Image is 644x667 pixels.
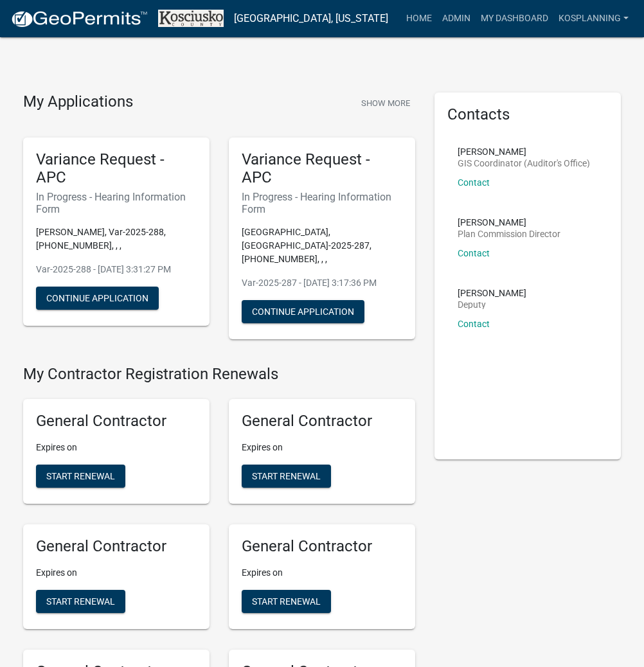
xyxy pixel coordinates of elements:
[23,365,415,384] h4: My Contractor Registration Renewals
[553,6,634,31] a: kosplanning
[242,441,402,454] p: Expires on
[36,441,197,454] p: Expires on
[242,300,364,323] button: Continue Application
[458,177,490,188] a: Contact
[458,159,590,168] p: GIS Coordinator (Auditor's Office)
[242,412,402,431] h5: General Contractor
[242,276,402,290] p: Var-2025-287 - [DATE] 3:17:36 PM
[36,226,197,253] p: [PERSON_NAME], Var-2025-288, [PHONE_NUMBER], , ,
[458,248,490,258] a: Contact
[476,6,553,31] a: My Dashboard
[458,229,560,238] p: Plan Commission Director
[23,93,133,112] h4: My Applications
[36,263,197,276] p: Var-2025-288 - [DATE] 3:31:27 PM
[242,465,331,488] button: Start Renewal
[458,289,526,298] p: [PERSON_NAME]
[158,10,224,27] img: Kosciusko County, Indiana
[458,319,490,329] a: Contact
[46,596,115,606] span: Start Renewal
[252,596,321,606] span: Start Renewal
[252,471,321,481] span: Start Renewal
[401,6,437,31] a: Home
[234,8,388,30] a: [GEOGRAPHIC_DATA], [US_STATE]
[437,6,476,31] a: Admin
[36,287,159,310] button: Continue Application
[36,537,197,556] h5: General Contractor
[242,537,402,556] h5: General Contractor
[458,300,526,309] p: Deputy
[36,191,197,215] h6: In Progress - Hearing Information Form
[242,150,402,188] h5: Variance Request - APC
[46,471,115,481] span: Start Renewal
[36,566,197,580] p: Expires on
[242,226,402,266] p: [GEOGRAPHIC_DATA], [GEOGRAPHIC_DATA]-2025-287, [PHONE_NUMBER], , ,
[36,465,125,488] button: Start Renewal
[458,147,590,156] p: [PERSON_NAME]
[356,93,415,114] button: Show More
[458,218,560,227] p: [PERSON_NAME]
[447,105,608,124] h5: Contacts
[36,150,197,188] h5: Variance Request - APC
[242,590,331,613] button: Start Renewal
[36,590,125,613] button: Start Renewal
[242,566,402,580] p: Expires on
[36,412,197,431] h5: General Contractor
[242,191,402,215] h6: In Progress - Hearing Information Form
